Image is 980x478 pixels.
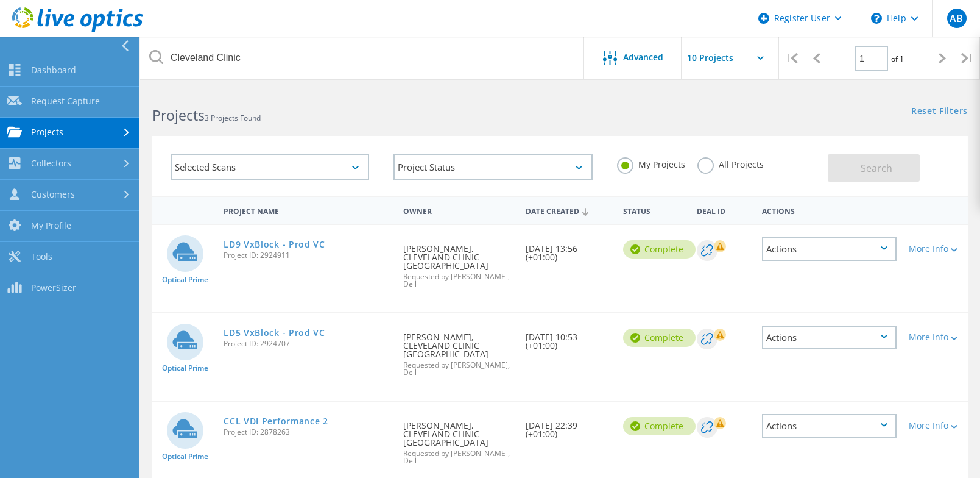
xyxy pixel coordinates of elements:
span: Requested by [PERSON_NAME], Dell [403,273,513,288]
div: [DATE] 22:39 (+01:00) [520,402,618,451]
div: [PERSON_NAME], CLEVELAND CLINIC [GEOGRAPHIC_DATA] [397,225,520,300]
div: Selected Scans [171,154,369,180]
span: AB [950,13,963,23]
div: Actions [756,199,903,221]
span: 3 Projects Found [205,113,261,123]
span: of 1 [891,54,904,64]
label: My Projects [617,157,685,169]
span: Project ID: 2924911 [224,252,391,259]
svg: \n [871,13,882,24]
span: Requested by [PERSON_NAME], Dell [403,362,513,376]
div: Actions [762,414,897,438]
div: More Info [909,244,962,253]
label: All Projects [697,157,764,169]
div: More Info [909,333,962,341]
a: Live Optics Dashboard [12,26,143,34]
span: Project ID: 2878263 [224,429,391,436]
span: Search [861,162,892,175]
div: [DATE] 13:56 (+01:00) [520,225,618,274]
div: | [955,37,980,80]
span: Advanced [623,53,663,62]
input: Search projects by name, owner, ID, company, etc [140,37,585,79]
div: More Info [909,421,962,430]
div: Project Status [393,154,592,180]
b: Projects [152,105,205,125]
a: Reset Filters [911,107,968,117]
div: Status [617,199,691,221]
div: Complete [623,329,696,347]
div: Complete [623,240,696,259]
div: | [779,37,804,80]
span: Optical Prime [162,453,208,460]
div: Actions [762,237,897,261]
div: Date Created [520,199,618,222]
a: CCL VDI Performance 2 [224,417,328,426]
a: LD9 VxBlock - Prod VC [224,240,325,249]
span: Project ID: 2924707 [224,340,391,348]
div: Complete [623,417,696,435]
div: [PERSON_NAME], CLEVELAND CLINIC [GEOGRAPHIC_DATA] [397,402,520,477]
span: Optical Prime [162,365,208,372]
div: Owner [397,199,520,221]
span: Optical Prime [162,276,208,284]
a: LD5 VxBlock - Prod VC [224,329,325,337]
div: [PERSON_NAME], CLEVELAND CLINIC [GEOGRAPHIC_DATA] [397,313,520,388]
div: Actions [762,326,897,349]
div: [DATE] 10:53 (+01:00) [520,313,618,362]
button: Search [828,154,920,182]
div: Project Name [217,199,397,221]
span: Requested by [PERSON_NAME], Dell [403,450,513,465]
div: Deal Id [691,199,756,221]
